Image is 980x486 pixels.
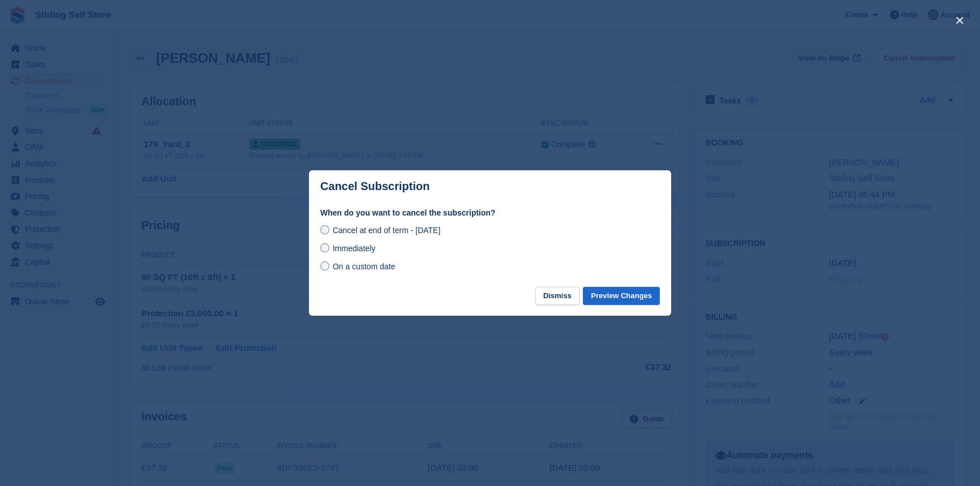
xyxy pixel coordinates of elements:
[320,180,429,193] p: Cancel Subscription
[333,244,375,253] span: Immediately
[333,262,396,271] span: On a custom date
[333,226,440,235] span: Cancel at end of term - [DATE]
[320,207,660,219] label: When do you want to cancel the subscription?
[583,287,660,306] button: Preview Changes
[320,243,329,252] input: Immediately
[535,287,579,306] button: Dismiss
[320,225,329,234] input: Cancel at end of term - [DATE]
[320,261,329,270] input: On a custom date
[951,11,969,29] button: close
